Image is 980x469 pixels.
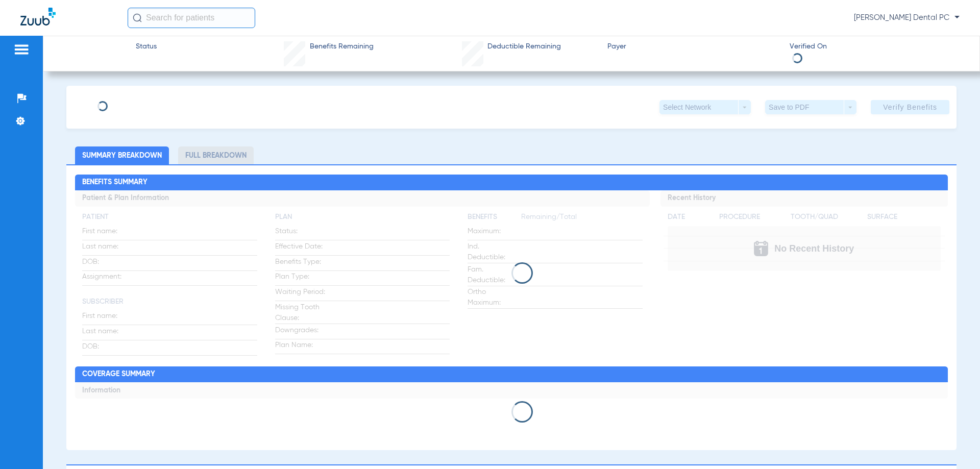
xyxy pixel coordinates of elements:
[854,13,960,23] span: [PERSON_NAME] Dental PC
[13,43,30,56] img: hamburger-icon
[178,146,254,164] li: Full Breakdown
[75,146,169,164] li: Summary Breakdown
[790,41,963,52] span: Verified On
[133,13,142,22] img: Search Icon
[310,41,374,52] span: Benefits Remaining
[20,8,56,26] img: Zuub Logo
[75,175,947,191] h2: Benefits Summary
[128,8,255,28] input: Search for patients
[136,41,157,52] span: Status
[487,41,561,52] span: Deductible Remaining
[607,41,781,52] span: Payer
[75,366,947,383] h2: Coverage Summary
